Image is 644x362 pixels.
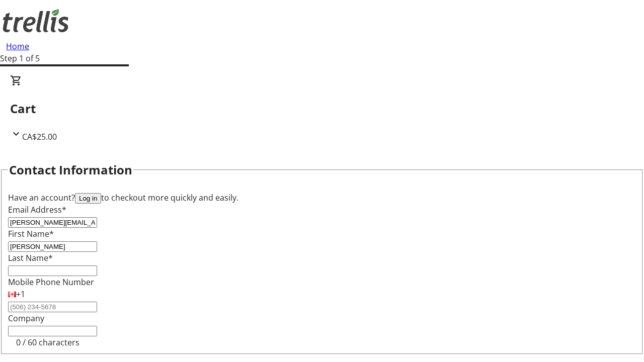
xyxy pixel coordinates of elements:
h2: Contact Information [9,161,132,179]
input: (506) 234-5678 [8,302,97,312]
tr-character-limit: 0 / 60 characters [16,337,79,348]
label: Last Name* [8,252,53,263]
label: Company [8,313,44,324]
button: Log in [75,193,101,204]
div: Have an account? to checkout more quickly and easily. [8,192,636,204]
label: Email Address* [8,204,66,215]
h2: Cart [10,100,634,118]
div: CartCA$25.00 [10,74,634,143]
label: First Name* [8,228,54,239]
label: Mobile Phone Number [8,277,94,288]
span: CA$25.00 [22,131,57,142]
